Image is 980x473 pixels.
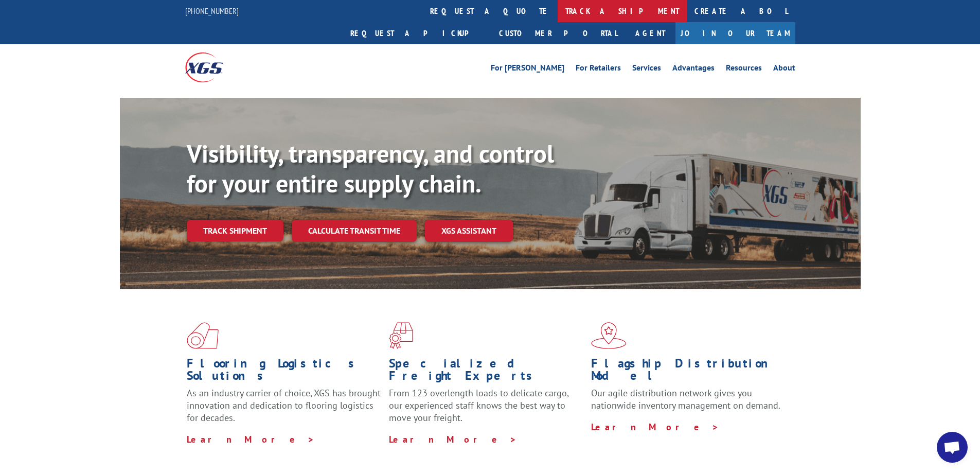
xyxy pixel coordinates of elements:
img: xgs-icon-focused-on-flooring-red [389,322,413,349]
a: Advantages [672,64,715,75]
a: XGS ASSISTANT [425,220,513,242]
a: Open chat [937,432,968,463]
a: Resources [726,64,762,75]
h1: Flagship Distribution Model [591,357,786,387]
a: Customer Portal [491,22,625,44]
a: Request a pickup [343,22,491,44]
a: [PHONE_NUMBER] [185,6,239,16]
a: Track shipment [187,220,283,241]
p: From 123 overlength loads to delicate cargo, our experienced staff knows the best way to move you... [389,387,583,433]
b: Visibility, transparency, and control for your entire supply chain. [187,137,554,199]
a: Learn More > [389,433,517,445]
h1: Flooring Logistics Solutions [187,357,381,387]
a: Learn More > [591,421,719,433]
a: Join Our Team [675,22,795,44]
a: About [773,64,795,75]
a: For [PERSON_NAME] [491,64,564,75]
a: Agent [625,22,675,44]
img: xgs-icon-flagship-distribution-model-red [591,322,627,349]
span: Our agile distribution network gives you nationwide inventory management on demand. [591,387,780,411]
h1: Specialized Freight Experts [389,357,583,387]
a: Calculate transit time [292,220,417,242]
a: Learn More > [187,433,315,445]
img: xgs-icon-total-supply-chain-intelligence-red [187,322,219,349]
span: As an industry carrier of choice, XGS has brought innovation and dedication to flooring logistics... [187,387,381,424]
a: For Retailers [576,64,621,75]
a: Services [632,64,661,75]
